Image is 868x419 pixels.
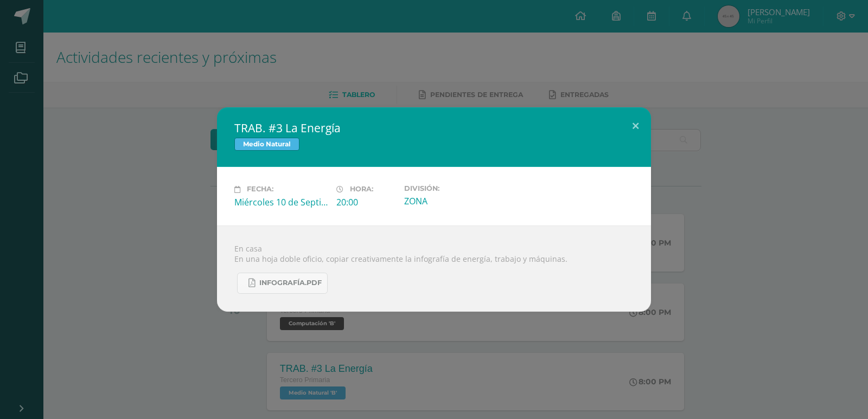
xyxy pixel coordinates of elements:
[350,185,373,194] span: Hora:
[234,138,299,151] span: Medio Natural
[404,184,497,192] label: División:
[259,279,322,287] span: Infografía.pdf
[247,185,273,194] span: Fecha:
[404,195,497,207] div: ZONA
[217,225,651,312] div: En casa En una hoja doble oficio, copiar creativamente la infografía de energía, trabajo y máquinas.
[336,196,395,208] div: 20:00
[237,273,328,294] a: Infografía.pdf
[620,107,651,144] button: Close (Esc)
[234,196,328,208] div: Miércoles 10 de Septiembre
[234,120,634,136] h2: TRAB. #3 La Energía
